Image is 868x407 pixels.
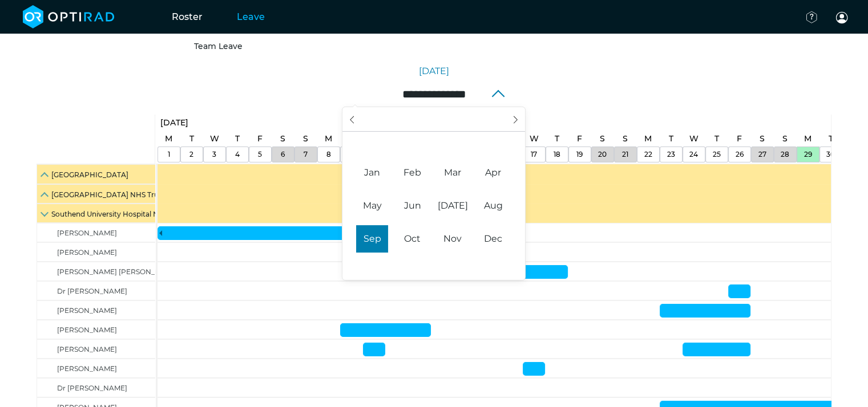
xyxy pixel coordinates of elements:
[664,147,678,162] a: September 23, 2025
[232,131,243,147] a: September 4, 2025
[209,147,219,162] a: September 3, 2025
[619,147,631,162] a: September 21, 2025
[232,147,243,162] a: September 4, 2025
[57,287,127,295] span: Dr [PERSON_NAME]
[51,210,230,218] span: Southend University Hospital NHS Foundation Trust
[397,159,429,186] span: February 1, 2025
[57,306,117,315] span: [PERSON_NAME]
[527,131,542,147] a: September 17, 2025
[437,225,469,253] span: November 1, 2025
[300,131,311,147] a: September 7, 2025
[255,131,265,147] a: September 5, 2025
[756,147,769,162] a: September 27, 2025
[551,147,563,162] a: September 18, 2025
[51,190,165,199] span: [GEOGRAPHIC_DATA] NHS Trust
[477,225,509,253] span: December 1, 2025
[51,170,128,179] span: [GEOGRAPHIC_DATA]
[57,267,179,276] span: [PERSON_NAME] [PERSON_NAME]
[57,248,117,257] span: [PERSON_NAME]
[574,147,586,162] a: September 19, 2025
[574,131,585,147] a: September 19, 2025
[356,159,388,186] span: January 1, 2025
[437,159,469,186] span: March 1, 2025
[437,192,469,219] span: July 1, 2025
[620,131,631,147] a: September 21, 2025
[552,131,562,147] a: September 18, 2025
[826,131,836,147] a: September 30, 2025
[597,131,608,147] a: September 20, 2025
[23,5,115,29] img: brand-opti-rad-logos-blue-and-white-d2f68631ba2948856bd03f2d395fb146ddc8fb01b4b6e9315ea85fa773367...
[528,147,540,162] a: September 17, 2025
[757,131,768,147] a: September 27, 2025
[356,225,388,253] span: September 1, 2025
[477,192,509,219] span: August 1, 2025
[477,159,509,186] span: April 1, 2025
[712,131,722,147] a: September 25, 2025
[57,229,117,237] span: [PERSON_NAME]
[666,131,676,147] a: September 23, 2025
[194,41,243,51] a: Team Leave
[734,131,745,147] a: September 26, 2025
[356,192,388,219] span: May 1, 2025
[278,147,288,162] a: September 6, 2025
[419,64,449,78] a: [DATE]
[733,147,746,162] a: September 26, 2025
[187,131,197,147] a: September 2, 2025
[57,345,117,353] span: [PERSON_NAME]
[710,147,724,162] a: September 25, 2025
[780,131,790,147] a: September 28, 2025
[415,113,453,125] input: Year
[778,147,792,162] a: September 28, 2025
[801,147,815,162] a: September 29, 2025
[165,147,173,162] a: September 1, 2025
[397,192,429,219] span: June 1, 2025
[57,384,127,392] span: Dr [PERSON_NAME]
[324,147,334,162] a: September 8, 2025
[207,131,222,147] a: September 3, 2025
[158,115,191,131] a: September 1, 2025
[301,147,310,162] a: September 7, 2025
[277,131,288,147] a: September 6, 2025
[162,131,175,147] a: September 1, 2025
[595,147,609,162] a: September 20, 2025
[57,364,117,373] span: [PERSON_NAME]
[641,147,655,162] a: September 22, 2025
[823,147,838,162] a: September 30, 2025
[255,147,265,162] a: September 5, 2025
[687,131,701,147] a: September 24, 2025
[641,131,655,147] a: September 22, 2025
[397,225,429,253] span: October 1, 2025
[801,131,814,147] a: September 29, 2025
[57,325,117,334] span: [PERSON_NAME]
[687,147,701,162] a: September 24, 2025
[322,131,335,147] a: September 8, 2025
[187,147,196,162] a: September 2, 2025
